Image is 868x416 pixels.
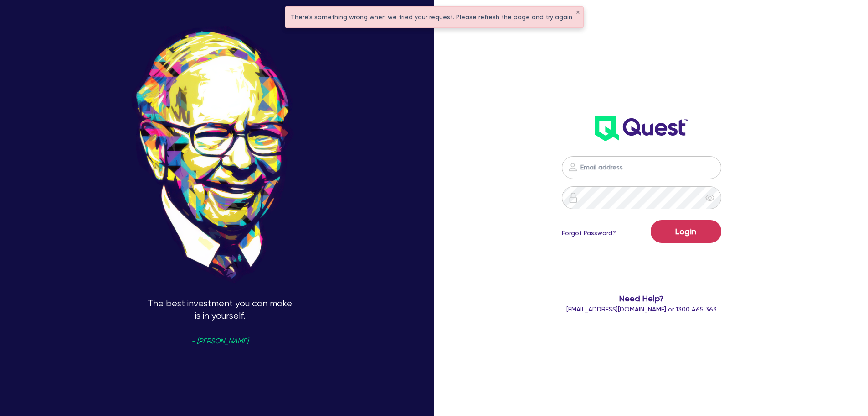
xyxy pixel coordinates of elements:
button: ✕ [576,11,580,15]
img: wH2k97JdezQIQAAAABJRU5ErkJggg== [595,116,688,141]
a: Forgot Password? [562,228,616,238]
span: or 1300 465 363 [566,305,717,313]
div: There's something wrong when we tried your request. Please refresh the page and try again [285,7,583,27]
span: - [PERSON_NAME] [191,338,248,345]
span: eye [705,193,714,202]
a: [EMAIL_ADDRESS][DOMAIN_NAME] [566,305,666,313]
img: icon-password [567,162,578,173]
button: Login [651,220,721,243]
img: icon-password [568,192,579,203]
input: Email address [562,156,721,179]
span: Need Help? [525,292,758,305]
